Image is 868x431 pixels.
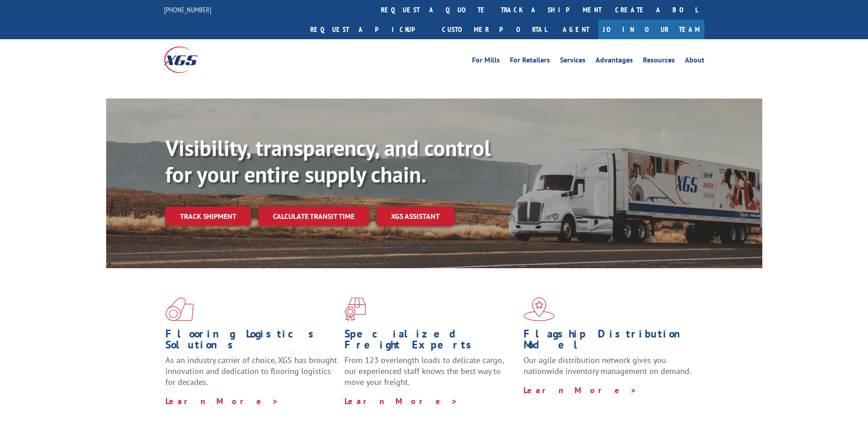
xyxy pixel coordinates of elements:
h1: Flagship Distribution Model [524,328,696,355]
span: As an industry carrier of choice, XGS has brought innovation and dedication to flooring logistics... [165,355,337,387]
a: [PHONE_NUMBER] [164,5,211,14]
a: Agent [554,20,598,39]
b: Visibility, transparency, and control for your entire supply chain. [165,134,491,188]
a: Resources [643,57,675,67]
a: Learn More > [524,385,637,395]
p: From 123 overlength loads to delicate cargo, our experienced staff knows the best way to move you... [344,355,517,395]
a: Calculate transit time [258,207,369,226]
a: Join Our Team [598,20,704,39]
a: For Mills [472,57,500,67]
a: Learn More > [165,396,279,406]
a: For Retailers [510,57,550,67]
img: xgs-icon-focused-on-flooring-red [344,297,366,321]
h1: Specialized Freight Experts [344,328,517,355]
a: Learn More > [344,396,458,406]
h1: Flooring Logistics Solutions [165,328,338,355]
a: XGS ASSISTANT [376,207,454,226]
a: Request a pickup [303,20,435,39]
img: xgs-icon-total-supply-chain-intelligence-red [165,297,194,321]
img: xgs-icon-flagship-distribution-model-red [524,297,555,321]
a: Services [560,57,586,67]
a: Customer Portal [435,20,554,39]
a: Advantages [596,57,633,67]
a: About [685,57,704,67]
span: Our agile distribution network gives you nationwide inventory management on demand. [524,355,691,376]
a: Track shipment [165,207,251,226]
